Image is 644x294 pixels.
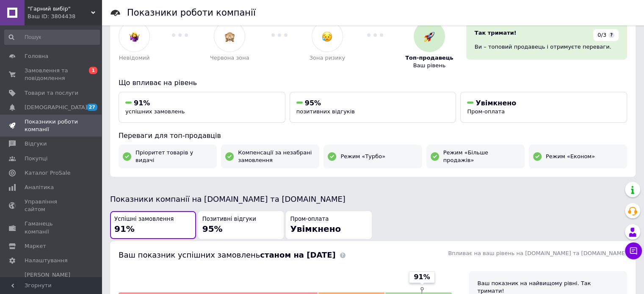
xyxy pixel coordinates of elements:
[25,242,46,250] span: Маркет
[340,153,385,160] span: Режим «Турбо»
[110,211,196,239] button: Успішні замовлення91%
[125,108,185,115] span: успішних замовлень
[414,272,430,282] span: 91%
[546,153,595,160] span: Режим «Економ»
[202,215,256,223] span: Позитивні відгуки
[467,108,505,115] span: Пром-оплата
[475,30,517,36] span: Так тримати!
[608,32,614,38] span: ?
[296,108,355,115] span: позитивних відгуків
[134,99,150,107] span: 91%
[119,132,221,140] span: Переваги для топ-продавців
[238,149,315,164] span: Компенсації за незабрані замовлення
[198,211,284,239] button: Позитивні відгуки95%
[114,215,174,223] span: Успішні замовлення
[25,104,87,111] span: [DEMOGRAPHIC_DATA]
[475,43,619,51] div: Ви – топовий продавець і отримуєте переваги.
[448,250,627,256] span: Впливає на ваш рівень на [DOMAIN_NAME] та [DOMAIN_NAME]
[475,99,516,107] span: Увімкнено
[87,104,97,111] span: 27
[119,250,336,259] span: Ваш показник успішних замовлень
[129,31,140,42] img: :woman-shrugging:
[25,220,78,235] span: Гаманець компанії
[290,224,341,234] span: Увімкнено
[25,198,78,213] span: Управління сайтом
[28,13,102,20] div: Ваш ID: 3804438
[310,54,345,62] span: Зона ризику
[119,54,150,62] span: Невідомий
[413,62,446,69] span: Ваш рівень
[119,79,197,87] span: Що впливає на рівень
[210,54,249,62] span: Червона зона
[322,31,332,42] img: :disappointed_relieved:
[290,215,329,223] span: Пром-оплата
[286,211,372,239] button: Пром-оплатаУвімкнено
[25,257,68,264] span: Налаштування
[25,89,78,97] span: Товари та послуги
[224,31,235,42] img: :see_no_evil:
[290,92,456,123] button: 95%позитивних відгуків
[4,30,100,45] input: Пошук
[114,224,135,234] span: 91%
[405,54,453,62] span: Топ-продавець
[460,92,627,123] button: УвімкненоПром-оплата
[202,224,223,234] span: 95%
[135,149,213,164] span: Пріоритет товарів у видачі
[28,5,91,13] span: "Гарний вибір"
[305,99,321,107] span: 95%
[25,184,54,191] span: Аналітика
[443,149,520,164] span: Режим «Більше продажів»
[593,29,619,41] div: 0/3
[110,195,345,203] span: Показники компанії на [DOMAIN_NAME] та [DOMAIN_NAME]
[625,242,642,259] button: Чат з покупцем
[260,250,335,259] b: станом на [DATE]
[25,118,78,133] span: Показники роботи компанії
[424,31,434,42] img: :rocket:
[89,67,97,74] span: 1
[25,169,70,177] span: Каталог ProSale
[127,8,256,18] h1: Показники роботи компанії
[25,140,47,148] span: Відгуки
[25,155,47,162] span: Покупці
[25,67,78,82] span: Замовлення та повідомлення
[25,52,48,60] span: Головна
[119,92,285,123] button: 91%успішних замовлень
